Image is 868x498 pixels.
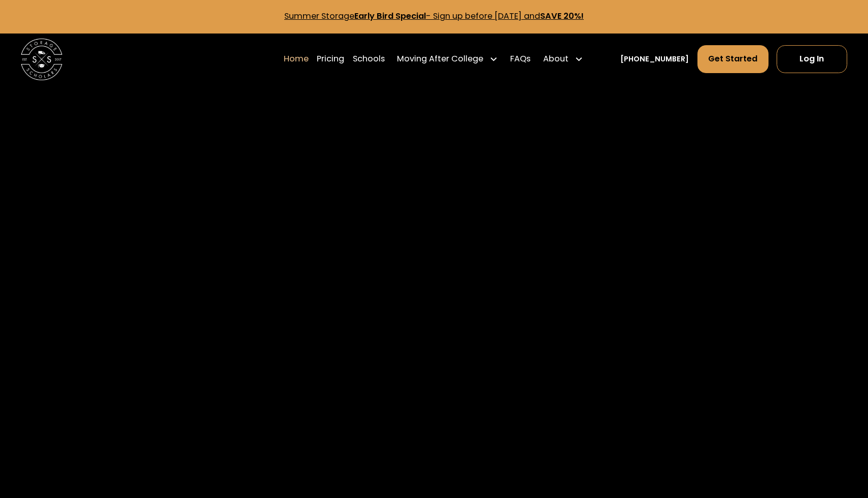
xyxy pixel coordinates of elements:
[777,45,847,73] a: Log In
[354,10,426,22] strong: Early Bird Special
[543,53,569,65] div: About
[620,54,689,64] a: [PHONE_NUMBER]
[317,45,344,74] a: Pricing
[540,10,584,22] strong: SAVE 20%!
[397,53,483,65] div: Moving After College
[284,10,584,22] a: Summer StorageEarly Bird Special- Sign up before [DATE] andSAVE 20%!
[21,39,62,80] img: Storage Scholars main logo
[353,45,385,74] a: Schools
[284,45,309,74] a: Home
[697,45,769,73] a: Get Started
[510,45,530,74] a: FAQs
